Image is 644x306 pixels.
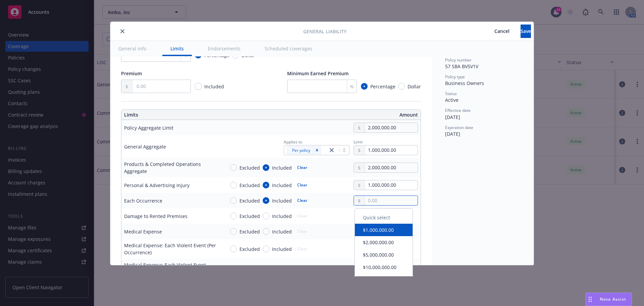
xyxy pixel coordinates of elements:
button: Clear [293,196,311,205]
span: Status [445,91,457,96]
div: Medical Expense: Each Violent Event (Aggregate) [124,261,219,275]
input: Included [263,164,269,171]
div: Medical Expense [124,228,162,235]
button: Cancel [483,25,521,38]
span: Percentage [370,83,395,90]
span: Excluded [239,182,260,189]
input: Dollar [398,83,405,90]
span: Included [272,246,292,253]
div: Each Occurrence [124,197,162,204]
input: Excluded [230,197,237,204]
div: Medical Expense: Each Violent Event (Per Occurrence) [124,242,219,256]
span: [DATE] [445,114,460,120]
span: Premium [121,70,142,77]
span: Per policy [289,147,310,154]
button: Clear [293,180,311,190]
span: Included [204,83,224,90]
div: General Aggregate [124,143,166,150]
span: Policy number [445,57,472,63]
span: Applies to [284,139,302,145]
input: Included [263,182,269,188]
span: % [350,83,354,90]
button: Limits [162,41,192,56]
input: 0.00 [365,180,418,190]
span: Excluded [239,228,260,235]
div: Personal & Advertising Injury [124,182,190,189]
span: Expiration date [445,125,473,130]
span: General Liability [303,28,346,35]
div: Damage to Rented Premises [124,213,187,220]
button: Save [521,25,531,38]
span: Included [272,228,292,235]
span: Limit [354,139,363,145]
span: Excluded [239,213,260,220]
span: Included [272,213,292,220]
input: 0.00 [365,123,418,132]
button: $5,000,000.00 [355,249,413,261]
span: Included [272,265,292,272]
th: Amount [274,110,421,120]
button: Nova Assist [586,293,632,306]
span: Effective date [445,107,471,113]
span: Policy type [445,74,465,80]
button: Scheduled coverages [257,41,320,56]
input: Excluded [230,182,237,188]
span: 57 SBA BV5V1V [445,63,478,70]
input: Included [263,213,269,219]
span: Excluded [239,265,260,272]
div: Policy Aggregate Limit [124,124,173,131]
button: $1,000,000.00 [355,224,413,236]
button: $2,000,000.00 [355,236,413,249]
input: Included [263,197,269,204]
button: $10,000,000.00 [355,261,413,273]
button: Clear [293,163,311,172]
span: Nova Assist [600,296,626,302]
span: Per policy [292,147,310,154]
a: close [328,146,336,154]
div: Products & Completed Operations Aggregate [124,161,219,175]
button: General info [110,41,154,56]
input: Excluded [230,164,237,171]
span: Included [272,182,292,189]
button: Endorsements [200,41,249,56]
button: close [118,27,126,35]
input: Excluded [230,246,237,252]
span: Business Owners [445,80,484,86]
input: 0.00 [132,80,191,93]
span: Included [272,164,292,171]
span: Excluded [239,197,260,204]
span: Excluded [239,164,260,171]
input: 0.00 [365,163,418,172]
input: 0.00 [365,145,418,155]
div: Drag to move [586,293,594,306]
input: Included [263,228,269,235]
input: Percentage [361,83,368,90]
span: Active [445,97,459,103]
span: Included [272,197,292,204]
span: Excluded [239,246,260,253]
div: Quick select [355,211,413,224]
input: Excluded [230,228,237,235]
input: Included [263,246,269,252]
span: Cancel [494,28,509,34]
input: 0.00 [365,196,418,205]
th: Limits [121,110,241,120]
span: Minimum Earned Premium [287,70,348,77]
span: Dollar [408,83,421,90]
span: [DATE] [445,131,460,137]
input: Excluded [230,213,237,219]
span: Save [521,28,531,34]
div: Remove [object Object] [313,146,321,154]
